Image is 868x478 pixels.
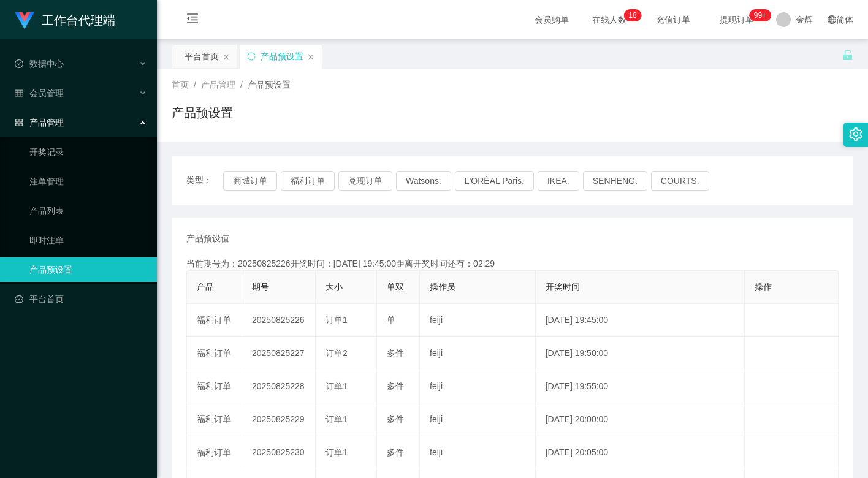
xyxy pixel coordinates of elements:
[546,282,580,292] span: 开奖时间
[338,171,392,191] button: 兑现订单
[242,436,316,469] td: 20250825230
[455,171,534,191] button: L'ORÉAL Paris.
[325,447,348,457] span: 订单1
[194,80,196,89] span: /
[387,348,404,358] span: 多件
[325,282,343,292] span: 大小
[849,127,862,141] i: 图标: setting
[650,15,696,24] span: 充值订单
[628,9,633,21] p: 1
[536,436,745,469] td: [DATE] 20:05:00
[242,403,316,436] td: 20250825229
[387,282,404,292] span: 单双
[187,304,242,337] td: 福利订单
[15,59,23,68] i: 图标: check-circle-o
[325,348,348,358] span: 订单2
[247,52,256,61] i: 图标: sync
[396,171,451,191] button: Watsons.
[252,282,269,292] span: 期号
[749,9,771,21] sup: 969
[242,337,316,370] td: 20250825227
[15,118,23,127] i: 图标: appstore-o
[242,370,316,403] td: 20250825228
[15,59,64,69] span: 数据中心
[536,370,745,403] td: [DATE] 19:55:00
[623,9,641,21] sup: 18
[172,1,213,40] i: 图标: menu-fold
[15,287,147,311] a: 图标: dashboard平台首页
[325,315,348,325] span: 订单1
[240,80,243,89] span: /
[755,282,772,292] span: 操作
[187,403,242,436] td: 福利订单
[420,304,536,337] td: feiji
[223,53,230,61] i: 图标: close
[172,104,233,122] h1: 产品预设置
[387,381,404,391] span: 多件
[15,118,64,127] span: 产品管理
[15,15,115,25] a: 工作台代理端
[828,15,836,24] i: 图标: global
[186,257,839,270] div: 当前期号为：20250825226开奖时间：[DATE] 19:45:00距离开奖时间还有：02:29
[185,45,219,68] div: 平台首页
[197,282,214,292] span: 产品
[420,337,536,370] td: feiji
[242,304,316,337] td: 20250825226
[536,403,745,436] td: [DATE] 20:00:00
[29,199,147,223] a: 产品列表
[430,282,455,292] span: 操作员
[172,80,189,89] span: 首页
[387,315,395,325] span: 单
[420,370,536,403] td: feiji
[281,171,335,191] button: 福利订单
[420,403,536,436] td: feiji
[248,80,291,89] span: 产品预设置
[29,140,147,164] a: 开奖记录
[387,447,404,457] span: 多件
[201,80,235,89] span: 产品管理
[261,45,303,68] div: 产品预设置
[42,1,115,40] h1: 工作台代理端
[307,53,314,61] i: 图标: close
[15,89,23,97] i: 图标: table
[29,228,147,252] a: 即时注单
[538,171,579,191] button: IKEA.
[536,304,745,337] td: [DATE] 19:45:00
[187,370,242,403] td: 福利订单
[15,88,64,98] span: 会员管理
[187,436,242,469] td: 福利订单
[586,15,633,24] span: 在线人数
[186,171,223,191] span: 类型：
[223,171,277,191] button: 商城订单
[29,257,147,282] a: 产品预设置
[651,171,709,191] button: COURTS.
[29,169,147,194] a: 注单管理
[325,414,348,424] span: 订单1
[186,232,229,245] span: 产品预设值
[842,50,853,61] i: 图标: unlock
[187,337,242,370] td: 福利订单
[325,381,348,391] span: 订单1
[583,171,647,191] button: SENHENG.
[420,436,536,469] td: feiji
[714,15,760,24] span: 提现订单
[15,12,34,29] img: logo.9652507e.png
[536,337,745,370] td: [DATE] 19:50:00
[387,414,404,424] span: 多件
[633,9,637,21] p: 8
